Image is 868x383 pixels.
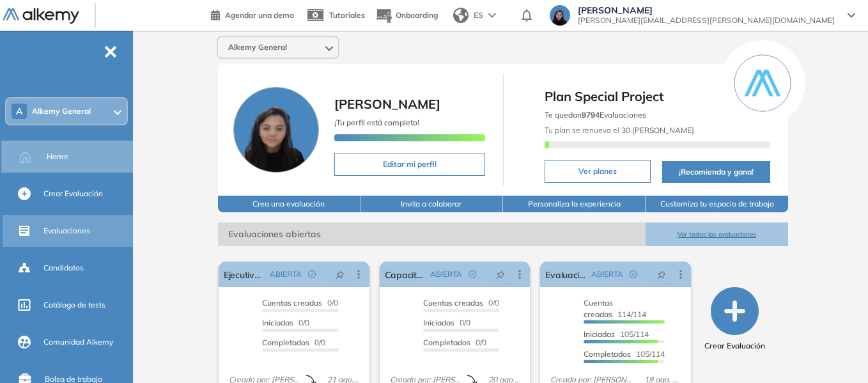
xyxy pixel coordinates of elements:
[423,338,470,347] span: Completados
[488,13,496,18] img: arrow
[43,336,113,348] span: Comunidad Alkemy
[503,196,646,212] button: Personaliza la experiencia
[43,225,90,237] span: Evaluaciones
[43,188,103,199] span: Crear Evaluación
[32,106,91,116] span: Alkemy General
[646,196,788,212] button: Customiza tu espacio de trabajo
[262,318,309,327] span: 0/0
[16,106,22,116] span: A
[423,298,483,308] span: Cuentas creadas
[3,8,79,24] img: Logo
[423,318,454,327] span: Iniciadas
[545,160,651,183] button: Ver planes
[396,10,438,20] span: Onboarding
[262,338,325,347] span: 0/0
[218,223,646,246] span: Evaluaciones abiertas
[336,269,345,279] span: pushpin
[262,338,309,347] span: Completados
[43,262,84,274] span: Candidatos
[218,196,360,212] button: Crea una evaluación
[545,87,771,106] span: Plan Special Project
[228,42,287,52] span: Alkemy General
[43,299,105,311] span: Catálogo de tests
[591,269,623,280] span: ABIERTA
[326,264,354,285] button: pushpin
[262,298,322,308] span: Cuentas creadas
[584,298,646,319] span: 114/114
[545,125,694,135] span: Tu plan se renueva el
[225,10,294,20] span: Agendar una demo
[423,298,499,308] span: 0/0
[657,269,666,279] span: pushpin
[211,6,294,22] a: Agendar una demo
[704,340,765,352] span: Crear Evaluación
[469,270,476,278] span: check-circle
[262,298,338,308] span: 0/0
[423,338,486,347] span: 0/0
[486,264,515,285] button: pushpin
[430,269,462,280] span: ABIERTA
[646,223,788,246] button: Ver todas las evaluaciones
[545,262,586,287] a: Evaluación inicial IA | Academy | Pomelo
[804,322,868,383] div: Widget de chat
[496,269,505,279] span: pushpin
[619,125,694,135] b: 30 [PERSON_NAME]
[582,110,600,120] b: 9794
[262,318,293,327] span: Iniciadas
[804,322,868,383] iframe: Chat Widget
[308,270,316,278] span: check-circle
[584,329,615,339] span: Iniciadas
[47,151,68,162] span: Home
[584,329,649,339] span: 105/114
[375,2,438,29] button: Onboarding
[704,287,765,352] button: Crear Evaluación
[647,264,676,285] button: pushpin
[360,196,503,212] button: Invita a colaborar
[233,87,319,173] img: Foto de perfil
[334,118,419,127] span: ¡Tu perfil está completo!
[474,10,483,21] span: ES
[423,318,470,327] span: 0/0
[584,349,631,359] span: Completados
[545,110,646,120] span: Te quedan Evaluaciones
[334,96,440,112] span: [PERSON_NAME]
[630,270,637,278] span: check-circle
[584,349,665,359] span: 105/114
[224,262,265,287] a: Ejecutivos comerciales
[385,262,426,287] a: Capacitación de lideres
[578,5,835,15] span: [PERSON_NAME]
[329,10,365,20] span: Tutoriales
[270,269,302,280] span: ABIERTA
[453,8,469,23] img: world
[334,153,485,176] button: Editar mi perfil
[578,15,835,26] span: [PERSON_NAME][EMAIL_ADDRESS][PERSON_NAME][DOMAIN_NAME]
[584,298,613,319] span: Cuentas creadas
[662,161,771,183] button: ¡Recomienda y gana!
